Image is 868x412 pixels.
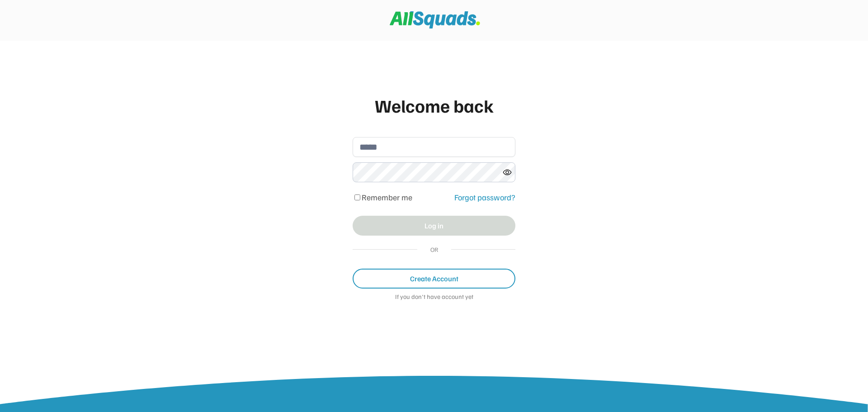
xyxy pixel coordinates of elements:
div: Forgot password? [454,191,515,204]
img: Squad%20Logo.svg [390,11,480,28]
div: Welcome back [353,92,515,119]
button: Create Account [353,269,515,289]
div: If you don't have account yet [353,293,515,302]
label: Remember me [362,192,412,202]
div: OR [426,245,442,254]
button: Log in [353,216,515,236]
